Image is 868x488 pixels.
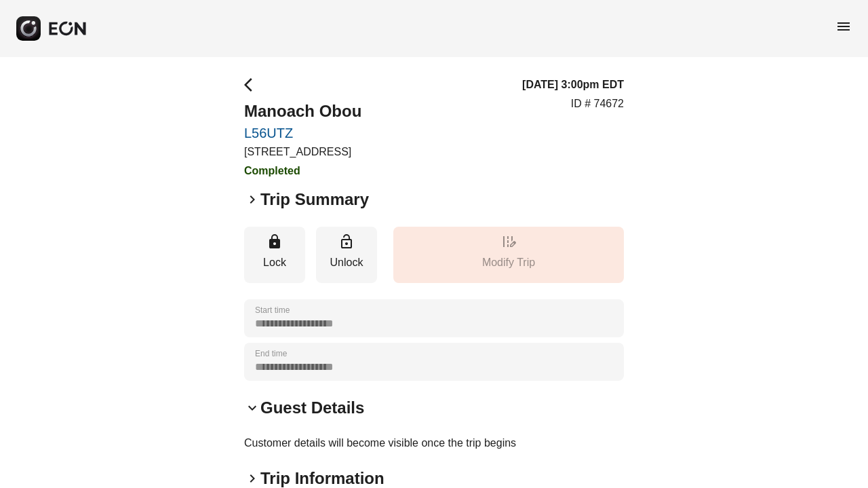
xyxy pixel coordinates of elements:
p: [STREET_ADDRESS] [244,144,361,160]
p: Customer details will become visible once the trip begins [244,435,624,451]
h2: Guest Details [260,397,364,419]
span: arrow_back_ios [244,77,260,93]
p: ID # 74672 [571,96,624,112]
h2: Manoach Obou [244,100,361,122]
h2: Trip Summary [260,189,369,210]
span: keyboard_arrow_right [244,470,260,487]
h3: Completed [244,163,361,179]
span: menu [835,18,852,35]
button: Lock [244,227,305,283]
h3: [DATE] 3:00pm EDT [522,77,624,93]
span: lock [267,233,283,250]
a: L56UTZ [244,125,361,141]
span: keyboard_arrow_down [244,400,260,416]
span: keyboard_arrow_right [244,191,260,208]
p: Unlock [323,255,370,271]
span: lock_open [338,233,355,250]
button: Unlock [316,227,377,283]
p: Lock [251,255,298,271]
